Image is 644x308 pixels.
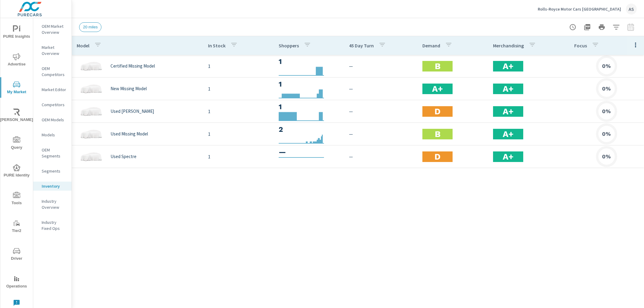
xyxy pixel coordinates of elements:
[610,21,622,33] button: Apply Filters
[279,102,340,112] h3: 1
[349,62,413,70] p: —
[2,25,31,40] span: PURE Insights
[208,85,269,92] p: 1
[208,43,226,49] p: In Stock
[42,183,67,189] p: Inventory
[279,147,340,157] h3: —
[42,102,67,108] p: Competitors
[435,129,441,139] h2: B
[33,115,72,124] div: OEM Models
[503,61,514,71] h2: A+
[42,23,67,35] p: OEM Market Overview
[503,106,514,117] h2: A+
[111,154,136,159] p: Used Spectre
[434,151,441,162] h2: D
[33,167,72,176] div: Segments
[2,192,31,207] span: Tools
[349,85,413,92] p: —
[434,106,441,117] h2: D
[79,125,103,143] img: glamour
[574,43,587,49] p: Focus
[602,131,611,137] h6: 0%
[111,109,154,114] p: Used [PERSON_NAME]
[538,6,621,12] p: Rolls-Royce Motor Cars [GEOGRAPHIC_DATA]
[2,81,31,96] span: My Market
[111,63,155,69] p: Certified Missing Model
[42,198,67,210] p: Industry Overview
[493,43,524,49] p: Merchandising
[602,86,611,92] h6: 0%
[79,102,103,120] img: glamour
[79,57,103,75] img: glamour
[279,56,340,67] h3: 1
[435,61,441,71] h2: B
[33,22,72,37] div: OEM Market Overview
[33,64,72,79] div: OEM Competitors
[2,53,31,68] span: Advertise
[2,247,31,262] span: Driver
[279,43,299,49] p: Shoppers
[503,151,514,162] h2: A+
[596,21,608,33] button: Print Report
[279,79,340,89] h3: 1
[77,43,89,49] p: Model
[33,43,72,58] div: Market Overview
[33,100,72,109] div: Competitors
[602,63,611,69] h6: 0%
[279,124,340,135] h3: 2
[33,145,72,160] div: OEM Segments
[42,117,67,123] p: OEM Models
[42,132,67,138] p: Models
[208,62,269,70] p: 1
[2,275,31,290] span: Operations
[33,182,72,191] div: Inventory
[33,130,72,139] div: Models
[602,154,611,160] h6: 0%
[33,85,72,94] div: Market Editor
[432,84,443,94] h2: A+
[349,108,413,115] p: —
[208,108,269,115] p: 1
[2,136,31,151] span: Query
[42,147,67,159] p: OEM Segments
[79,80,103,98] img: glamour
[42,219,67,231] p: Industry Fixed Ops
[626,4,637,14] div: AS
[503,129,514,139] h2: A+
[581,21,593,33] button: "Export Report to PDF"
[349,130,413,138] p: —
[42,65,67,78] p: OEM Competitors
[349,153,413,160] p: —
[2,220,31,234] span: Tier2
[111,86,147,91] p: New Missing Model
[503,84,514,94] h2: A+
[42,44,67,56] p: Market Overview
[2,164,31,179] span: PURE Identity
[349,43,374,49] p: 45 Day Turn
[602,108,611,114] h6: 0%
[2,109,31,123] span: [PERSON_NAME]
[33,218,72,233] div: Industry Fixed Ops
[111,131,148,137] p: Used Missing Model
[42,87,67,93] p: Market Editor
[79,148,103,166] img: glamour
[208,153,269,160] p: 1
[422,43,440,49] p: Demand
[42,168,67,174] p: Segments
[79,25,101,29] span: 20 miles
[33,197,72,212] div: Industry Overview
[208,130,269,138] p: 1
